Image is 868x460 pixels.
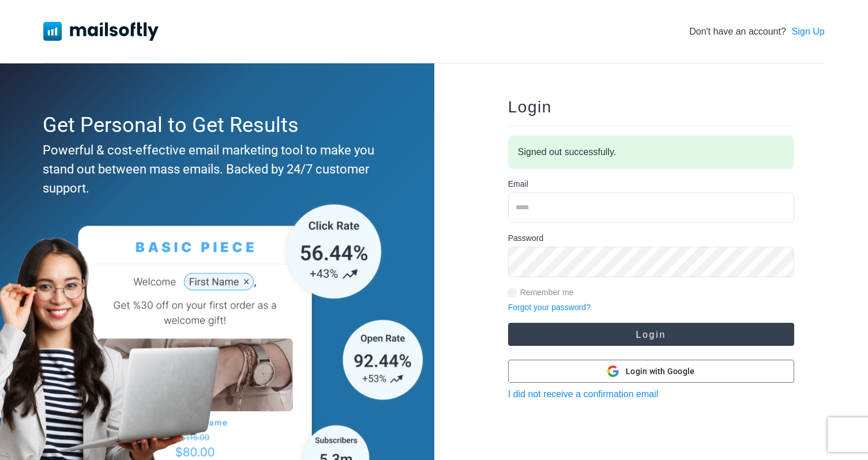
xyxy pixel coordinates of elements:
[508,232,543,244] label: Password
[508,178,528,190] label: Email
[43,22,159,40] img: Mailsoftly
[689,25,825,39] div: Don't have an account?
[508,323,794,346] button: Login
[43,110,385,141] div: Get Personal to Get Results
[508,135,794,169] div: Signed out successfully.
[792,25,825,39] a: Sign Up
[626,365,694,378] span: Login with Google
[508,389,659,399] a: I did not receive a confirmation email
[508,360,794,383] button: Login with Google
[520,286,574,299] label: Remember me
[43,141,385,198] div: Powerful & cost-effective email marketing tool to make you stand out between mass emails. Backed ...
[508,98,552,116] span: Login
[508,303,591,312] a: Forgot your password?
